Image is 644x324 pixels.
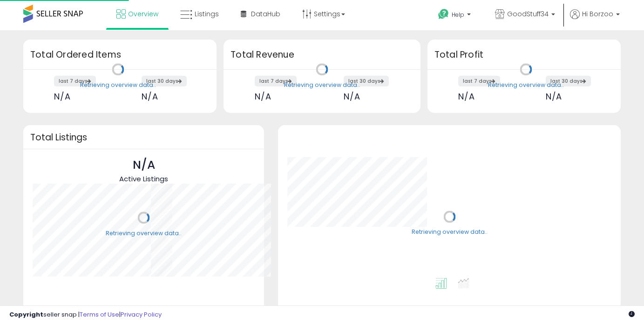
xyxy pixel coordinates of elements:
div: Retrieving overview data.. [488,81,564,89]
a: Hi Borzoo [570,9,620,30]
i: Get Help [438,8,449,20]
span: Overview [128,9,158,19]
div: Retrieving overview data.. [412,228,488,237]
span: Listings [195,9,219,19]
span: Help [452,11,464,19]
span: Hi Borzoo [582,9,613,19]
div: Retrieving overview data.. [284,81,360,89]
strong: Copyright [9,310,43,319]
div: seller snap | | [9,311,162,319]
a: Help [431,1,480,30]
span: DataHub [251,9,280,19]
span: GoodStuff34 [507,9,549,19]
div: Retrieving overview data.. [80,81,156,89]
div: Retrieving overview data.. [106,229,182,238]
